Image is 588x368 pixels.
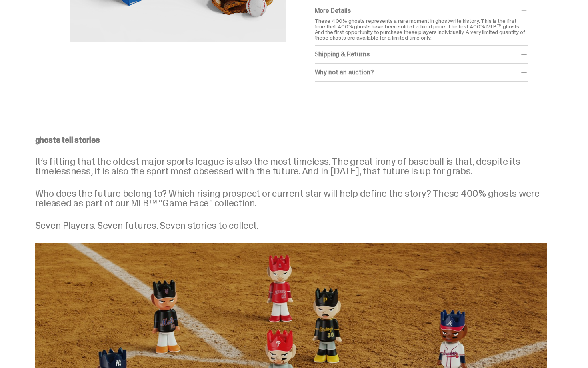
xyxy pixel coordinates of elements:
[315,18,528,40] p: These 400% ghosts represents a rare moment in ghostwrite history. This is the first time that 400...
[315,68,528,76] div: Why not an auction?
[35,136,547,144] p: ghosts tell stories
[315,6,351,15] span: More Details
[35,221,547,230] p: Seven Players. Seven futures. Seven stories to collect.
[35,189,547,208] p: Who does the future belong to? Which rising prospect or current star will help define the story? ...
[315,50,528,58] div: Shipping & Returns
[35,157,547,176] p: It’s fitting that the oldest major sports league is also the most timeless. The great irony of ba...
